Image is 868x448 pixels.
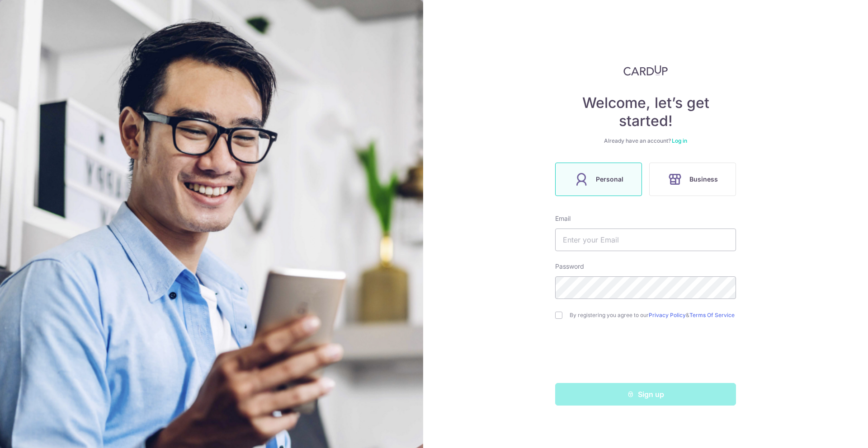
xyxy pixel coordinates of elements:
[555,137,736,145] div: Already have an account?
[689,174,718,185] span: Business
[577,337,714,372] iframe: reCAPTCHA
[646,163,740,196] a: Business
[649,312,686,318] a: Privacy Policy
[672,137,687,144] a: Log in
[552,163,646,196] a: Personal
[555,229,736,251] input: Enter your Email
[689,312,735,318] a: Terms Of Service
[623,65,668,76] img: CardUp Logo
[555,214,571,223] label: Email
[570,312,736,319] label: By registering you agree to our &
[555,94,736,130] h4: Welcome, let’s get started!
[555,262,584,271] label: Password
[596,174,623,185] span: Personal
